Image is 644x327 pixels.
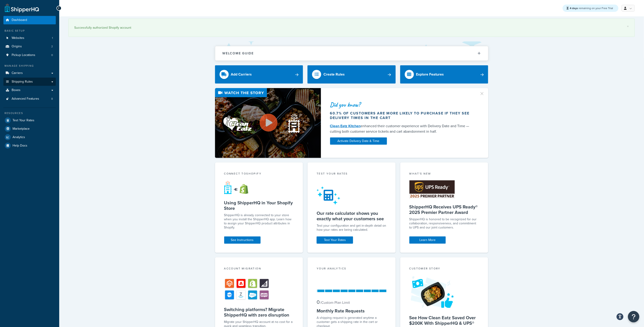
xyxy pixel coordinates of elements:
[51,53,53,57] span: 0
[224,181,253,194] img: connect-shq-shopify-9b9a8c5a.svg
[224,307,294,318] h5: Switching platforms? Migrate ShipperHQ with zero disruption
[570,6,613,10] span: remaining on your Free Trial
[409,172,479,177] div: What's New
[224,266,294,272] div: Account Migration
[51,97,53,101] span: 8
[215,46,488,61] button: Welcome Guide
[12,53,35,57] span: Pickup Locations
[3,142,56,150] a: Help Docs
[317,266,387,272] div: Your Analytics
[3,86,56,94] a: Boxes
[570,6,578,10] strong: 4 days
[3,16,56,24] a: Dashboard
[51,45,53,48] span: 2
[628,311,639,322] button: Open Resource Center
[409,266,479,272] div: Customer Story
[3,34,56,42] a: Websites1
[12,97,39,101] span: Advanced Features
[409,217,479,230] p: ShipperHQ is honored to be recognized for our collaboration, responsiveness, and commitment to UP...
[13,144,27,148] span: Help Docs
[330,111,474,120] div: 60.7% of customers are more likely to purchase if they see delivery times in the cart
[3,34,56,42] li: Websites
[330,123,474,134] div: enhanced their customer experience with Delivery Date and Time — cutting both customer service ti...
[12,36,24,40] span: Websites
[12,71,23,75] span: Carriers
[215,88,321,158] img: Video thumbnail
[3,116,56,124] a: Test Your Rates
[3,95,56,103] li: Advanced Features
[409,315,479,326] h5: See How Clean Eatz Saved Over $200K With ShipperHQ & UPS®
[323,71,345,78] div: Create Rules
[3,51,56,59] a: Pickup Locations0
[223,52,254,55] h2: Welcome Guide
[224,236,261,244] a: See Instructions
[308,65,396,84] a: Create Rules
[400,65,488,84] a: Explore Features
[330,123,361,129] a: Clean Eatz Kitchen
[330,137,387,145] a: Activate Delivery Date & Time
[215,65,303,84] a: Add Carriers
[627,25,629,28] a: ×
[3,64,56,68] div: Manage Shipping
[330,101,474,108] div: Did you know?
[74,25,629,31] div: Successfully authorized Shopify account
[3,78,56,86] a: Shipping Rules
[409,236,446,244] a: Learn More
[224,172,294,177] div: Connect to Shopify
[3,133,56,141] a: Analytics
[3,51,56,59] li: Pickup Locations
[3,42,56,51] li: Origins
[317,298,320,306] span: 0
[3,69,56,77] a: Carriers
[3,111,56,115] div: Resources
[317,224,387,232] div: Test your configuration and get in-depth detail on how your rates are being calculated.
[416,71,444,78] div: Explore Features
[224,200,294,211] h5: Using ShipperHQ in Your Shopify Store
[12,18,27,22] span: Dashboard
[13,127,30,131] span: Marketplace
[224,213,294,230] p: ShipperHQ is already connected to your store when you install the ShipperHQ app. Learn how to ass...
[13,119,34,122] span: Test Your Rates
[12,80,33,84] span: Shipping Rules
[231,71,252,78] div: Add Carriers
[3,125,56,133] a: Marketplace
[409,204,479,215] h5: ShipperHQ Receives UPS Ready® 2025 Premier Partner Award
[3,42,56,51] a: Origins2
[12,88,21,92] span: Boxes
[3,29,56,33] div: Basic Setup
[317,236,353,244] a: Test Your Rates
[3,95,56,103] a: Advanced Features8
[320,300,350,305] small: / Custom Plan Limit
[12,45,22,48] span: Origins
[13,135,25,139] span: Analytics
[317,210,387,221] h5: Our rate calculator shows you exactly what your customers see
[317,172,387,177] div: Test your rates
[317,308,387,314] h5: Monthly Rate Requests
[52,36,53,40] span: 1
